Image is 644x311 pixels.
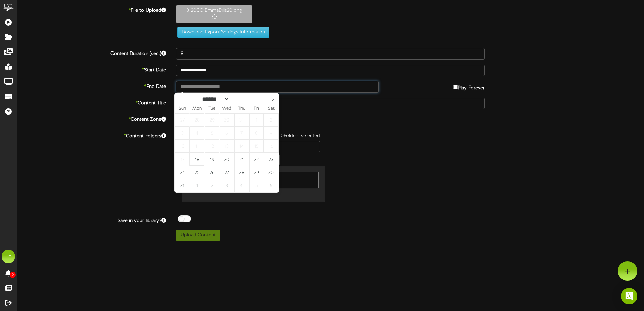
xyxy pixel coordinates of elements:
[219,107,234,111] span: Wed
[220,140,234,153] span: August 13, 2025
[205,127,219,140] span: August 5, 2025
[177,27,269,38] button: Download Export Settings Information
[175,140,190,153] span: August 10, 2025
[190,113,204,127] span: July 28, 2025
[205,166,219,179] span: August 26, 2025
[175,179,190,192] span: August 31, 2025
[264,107,279,111] span: Sat
[205,153,219,166] span: August 19, 2025
[175,166,190,179] span: August 24, 2025
[12,5,171,14] label: File to Upload
[234,179,249,192] span: September 4, 2025
[220,127,234,140] span: August 6, 2025
[234,140,249,153] span: August 14, 2025
[174,30,269,35] a: Download Export Settings Information
[229,96,254,103] input: Year
[12,81,171,90] label: End Date
[190,153,204,166] span: August 18, 2025
[12,131,171,140] label: Content Folders
[12,215,171,224] label: Save in your library?
[205,179,219,192] span: September 2, 2025
[12,65,171,74] label: Start Date
[621,288,637,304] div: Open Intercom Messenger
[249,127,264,140] span: August 8, 2025
[176,230,220,241] button: Upload Content
[264,140,279,153] span: August 16, 2025
[175,153,190,166] span: August 17, 2025
[190,179,204,192] span: September 1, 2025
[190,140,204,153] span: August 11, 2025
[234,166,249,179] span: August 28, 2025
[453,81,485,92] label: Play Forever
[234,153,249,166] span: August 21, 2025
[205,140,219,153] span: August 12, 2025
[249,166,264,179] span: August 29, 2025
[264,113,279,127] span: August 2, 2025
[234,107,249,111] span: Thu
[264,179,279,192] span: September 6, 2025
[12,98,171,107] label: Content Title
[220,179,234,192] span: September 3, 2025
[204,107,219,111] span: Tue
[249,107,264,111] span: Fri
[190,127,204,140] span: August 4, 2025
[10,272,16,278] span: 0
[453,85,458,89] input: Play Forever
[190,166,204,179] span: August 25, 2025
[264,166,279,179] span: August 30, 2025
[220,166,234,179] span: August 27, 2025
[176,98,485,109] input: Title of this Content
[175,107,190,111] span: Sun
[205,113,219,127] span: July 29, 2025
[264,153,279,166] span: August 23, 2025
[2,250,15,263] div: TF
[249,113,264,127] span: August 1, 2025
[12,48,171,57] label: Content Duration (sec.)
[249,179,264,192] span: September 5, 2025
[249,140,264,153] span: August 15, 2025
[264,127,279,140] span: August 9, 2025
[175,127,190,140] span: August 3, 2025
[234,113,249,127] span: July 31, 2025
[175,113,190,127] span: July 27, 2025
[12,114,171,123] label: Content Zone
[190,107,204,111] span: Mon
[234,127,249,140] span: August 7, 2025
[220,113,234,127] span: July 30, 2025
[249,153,264,166] span: August 22, 2025
[220,153,234,166] span: August 20, 2025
